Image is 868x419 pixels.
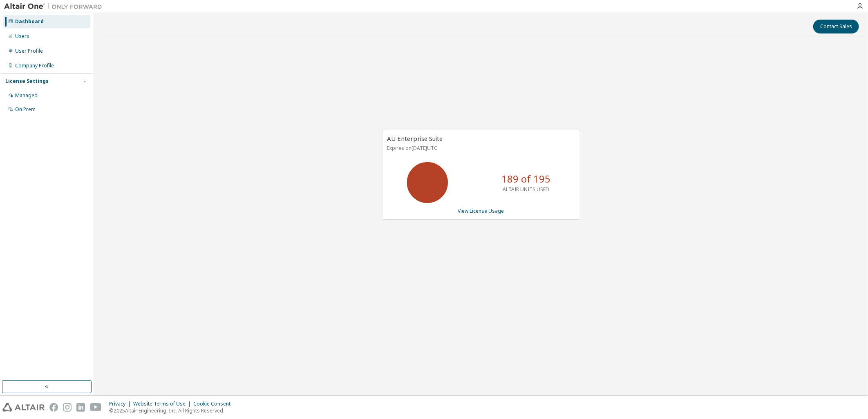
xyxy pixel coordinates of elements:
[15,18,44,25] div: Dashboard
[15,48,43,54] div: User Profile
[193,401,235,407] div: Cookie Consent
[49,403,58,412] img: facebook.svg
[76,403,85,412] img: linkedin.svg
[502,172,551,186] p: 189 of 195
[2,403,45,412] img: altair_logo.svg
[15,106,36,113] div: On Prem
[133,401,193,407] div: Website Terms of Use
[63,403,72,412] img: instagram.svg
[5,78,49,85] div: License Settings
[813,20,859,33] button: Contact Sales
[90,403,102,412] img: youtube.svg
[15,92,38,99] div: Managed
[387,145,573,152] p: Expires on [DATE] UTC
[503,186,550,193] p: ALTAIR UNITS USED
[15,33,29,40] div: Users
[4,2,106,11] img: Altair One
[109,407,235,414] p: © 2025 Altair Engineering, Inc. All Rights Reserved.
[387,134,443,143] span: AU Enterprise Suite
[109,401,133,407] div: Privacy
[458,207,504,214] a: View License Usage
[15,62,54,69] div: Company Profile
